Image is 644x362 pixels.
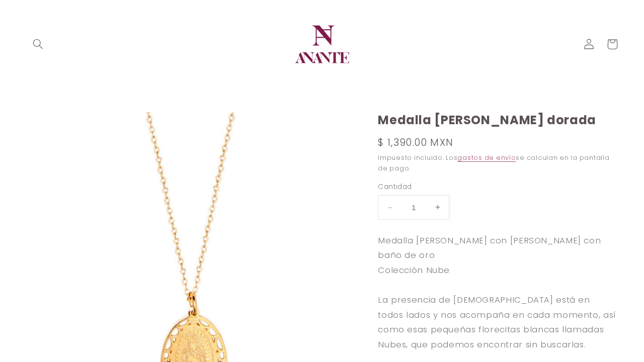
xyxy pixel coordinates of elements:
div: Impuesto incluido. Los se calculan en la pantalla de pago. [378,153,617,174]
span: $ 1,390.00 MXN [378,136,453,150]
img: Anante Joyería | Diseño en plata y oro [292,14,352,74]
label: Cantidad [378,182,610,192]
a: Anante Joyería | Diseño en plata y oro [288,10,356,78]
summary: Búsqueda [27,33,50,56]
h1: Medalla [PERSON_NAME] dorada [378,112,617,128]
a: gastos de envío [457,153,516,162]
